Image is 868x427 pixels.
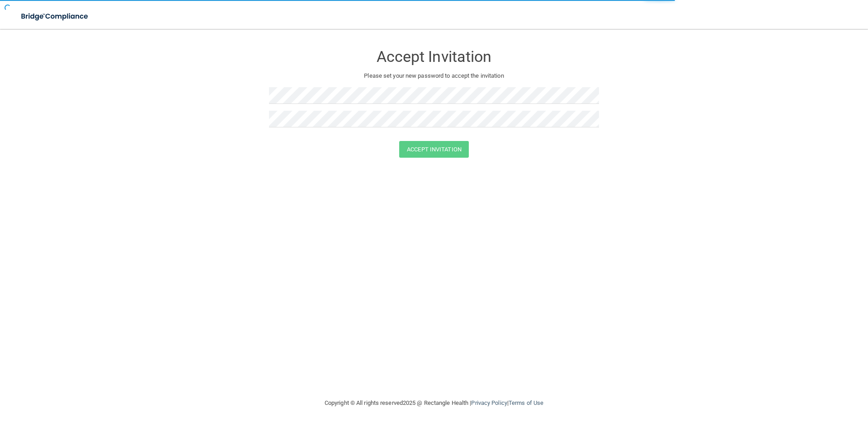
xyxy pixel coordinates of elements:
[276,70,592,81] p: Please set your new password to accept the invitation
[269,48,599,65] h3: Accept Invitation
[269,389,599,418] div: Copyright © All rights reserved 2025 @ Rectangle Health | |
[14,7,97,26] img: bridge_compliance_login_screen.278c3ca4.svg
[471,399,507,406] a: Privacy Policy
[509,399,543,406] a: Terms of Use
[399,141,469,158] button: Accept Invitation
